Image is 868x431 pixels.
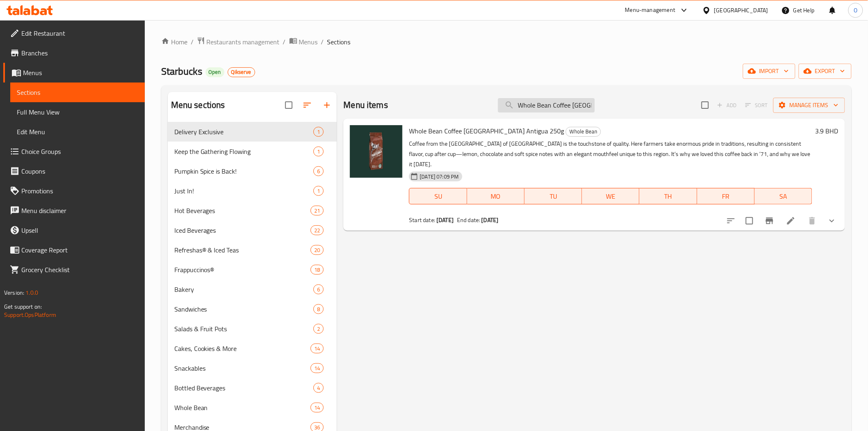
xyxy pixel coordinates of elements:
[17,107,138,117] span: Full Menu View
[23,68,138,78] span: Menus
[3,240,145,260] a: Coverage Report
[174,147,314,156] span: Keep the Gathering Flowing
[409,215,435,225] span: Start date:
[10,83,145,102] a: Sections
[21,166,138,176] span: Coupons
[528,190,579,202] span: TU
[799,64,852,79] button: export
[168,319,337,339] div: Salads & Fruit Pots2
[168,339,337,358] div: Cakes, Cookies & More14
[21,28,138,38] span: Edit Restaurant
[174,265,311,275] div: Frappuccinos®
[815,125,838,137] h6: 3.9 BHD
[697,96,714,114] span: Select section
[280,96,297,114] span: Select all sections
[409,139,812,170] p: Coffee from the [GEOGRAPHIC_DATA] of [GEOGRAPHIC_DATA] is the touchstone of quality. Here farmers...
[321,37,324,47] li: /
[467,188,525,204] button: MO
[161,37,187,47] a: Home
[802,211,822,231] button: delete
[585,190,636,202] span: WE
[314,384,323,392] span: 4
[161,62,202,80] span: Starbucks
[174,225,311,235] span: Iced Beverages
[17,87,138,97] span: Sections
[21,186,138,196] span: Promotions
[3,23,145,43] a: Edit Restaurant
[313,166,324,176] div: items
[314,148,323,156] span: 1
[228,69,255,76] span: Qikserve
[17,127,138,137] span: Edit Menu
[168,378,337,398] div: Bottled Beverages4
[174,284,314,294] span: Bakery
[311,344,324,353] div: items
[760,211,779,231] button: Branch-specific-item
[311,227,323,234] span: 22
[3,142,145,161] a: Choice Groups
[174,186,314,196] span: Just In!
[311,225,324,235] div: items
[409,188,467,204] button: SU
[171,99,225,111] h2: Menu sections
[4,309,56,320] a: Support.OpsPlatform
[311,265,324,275] div: items
[3,201,145,220] a: Menu disclaimer
[3,220,145,240] a: Upsell
[174,383,314,393] span: Bottled Beverages
[21,147,138,156] span: Choice Groups
[827,216,837,226] svg: Show Choices
[191,37,194,47] li: /
[174,324,314,334] span: Salads & Fruit Pots
[498,98,595,112] input: search
[758,190,809,202] span: SA
[161,37,852,47] nav: breadcrumb
[741,212,758,229] span: Select to update
[174,245,311,255] span: Refreshas® & Iced Teas
[721,211,741,231] button: sort-choices
[168,240,337,260] div: Refreshas® & Iced Teas20
[4,287,24,298] span: Version:
[174,344,311,353] span: Cakes, Cookies & More
[525,188,582,204] button: TU
[854,6,857,15] span: O
[749,66,789,76] span: import
[740,99,773,112] span: Select section first
[174,403,311,413] div: Whole Bean
[343,99,388,111] h2: Menu items
[174,304,314,314] span: Sandwiches
[311,363,324,373] div: items
[10,102,145,122] a: Full Menu View
[697,188,755,204] button: FR
[168,398,337,417] div: Whole Bean14
[701,190,752,202] span: FR
[174,127,314,137] div: Delivery Exclusive
[10,122,145,142] a: Edit Menu
[314,167,323,175] span: 6
[289,37,318,47] a: Menus
[283,37,286,47] li: /
[409,125,564,137] span: Whole Bean Coffee [GEOGRAPHIC_DATA] Antigua 250g
[780,100,838,110] span: Manage items
[174,363,311,373] span: Snackables
[471,190,521,202] span: MO
[714,99,740,112] span: Add item
[297,95,317,115] span: Sort sections
[168,299,337,319] div: Sandwiches8
[773,98,845,113] button: Manage items
[743,64,795,79] button: import
[640,188,697,204] button: TH
[168,220,337,240] div: Iced Beverages22
[311,403,324,413] div: items
[755,188,812,204] button: SA
[313,127,324,137] div: items
[313,383,324,393] div: items
[436,215,454,225] b: [DATE]
[168,280,337,299] div: Bakery6
[3,63,145,83] a: Menus
[786,216,796,226] a: Edit menu item
[311,206,324,215] div: items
